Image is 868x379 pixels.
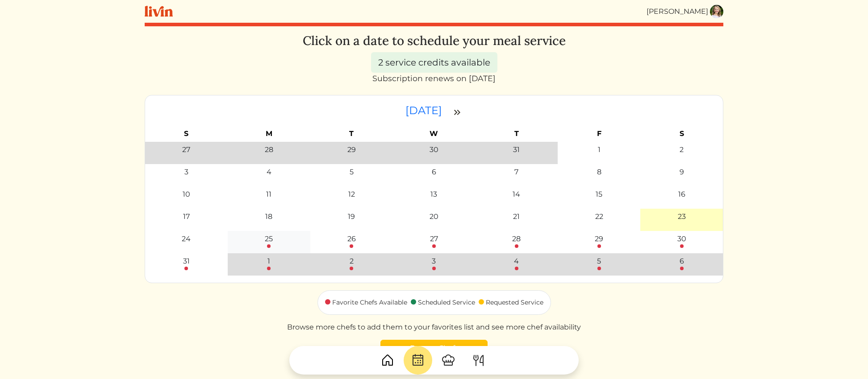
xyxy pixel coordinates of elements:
[514,256,519,267] div: 4
[678,189,685,200] div: 16
[393,126,476,142] th: W
[145,126,228,142] th: S
[514,167,518,177] div: 7
[266,189,271,200] div: 11
[310,126,393,142] th: T
[595,234,603,248] a: 29
[597,256,601,270] a: 5
[678,211,686,222] div: 23
[597,256,601,267] div: 5
[680,144,684,155] div: 2
[267,256,271,270] a: 1
[513,144,520,155] div: 31
[513,189,520,200] div: 14
[287,322,581,333] p: Browse more chefs to add them to your favorites list and see more chef availability
[145,6,173,17] img: livin-logo-a0d97d1a881af30f6274990eb6222085a2533c92bbd1e4f22c21b4f0d0e3210c.svg
[265,234,273,244] div: 25
[430,234,438,248] a: 27
[347,234,356,248] a: 26
[182,144,190,155] div: 27
[184,167,188,177] div: 3
[430,189,437,200] div: 13
[513,211,520,222] div: 21
[598,144,601,155] div: 1
[558,126,640,142] th: F
[418,298,475,307] div: Scheduled Service
[265,234,273,248] a: 25
[332,298,407,307] div: Favorite Chefs Available
[486,298,543,307] div: Requested Service
[265,211,272,222] div: 18
[595,211,603,222] div: 22
[371,52,497,73] div: 2 service credits available
[430,144,438,155] div: 30
[595,234,603,244] div: 29
[680,256,684,267] div: 6
[405,104,442,117] time: [DATE]
[267,256,270,267] div: 1
[265,144,273,155] div: 28
[348,211,355,222] div: 19
[182,234,191,244] div: 24
[350,256,354,270] a: 2
[411,353,425,367] img: CalendarDots-5bcf9d9080389f2a281d69619e1c85352834be518fbc73d9501aef674afc0d57.svg
[640,126,723,142] th: S
[710,5,723,18] img: a889eb8ac75f3e9ca091f00328ba8a1d
[380,353,395,367] img: House-9bf13187bcbb5817f509fe5e7408150f90897510c4275e13d0d5fca38e0b5951.svg
[677,234,686,248] a: 30
[183,256,190,270] a: 31
[228,126,310,142] th: M
[512,234,521,248] a: 28
[350,167,354,177] div: 5
[347,234,356,244] div: 26
[677,234,686,244] div: 30
[647,6,708,17] div: [PERSON_NAME]
[452,107,463,118] img: double_arrow_right-997dabdd2eccb76564fe50414fa626925505af7f86338824324e960bc414e1a4.svg
[348,189,355,200] div: 12
[303,33,566,49] h3: Click on a date to schedule your meal service
[441,353,455,367] img: ChefHat-a374fb509e4f37eb0702ca99f5f64f3b6956810f32a249b33092029f8484b388.svg
[405,104,445,117] a: [DATE]
[432,256,436,267] div: 3
[267,167,271,177] div: 4
[430,211,438,222] div: 20
[514,256,519,270] a: 4
[680,167,684,177] div: 9
[432,256,436,270] a: 3
[472,353,486,367] img: ForkKnife-55491504ffdb50bab0c1e09e7649658475375261d09fd45db06cec23bce548bf.svg
[372,73,496,84] div: Subscription renews on [DATE]
[350,256,354,267] div: 2
[512,234,521,244] div: 28
[432,167,436,177] div: 6
[183,211,190,222] div: 17
[183,256,190,267] div: 31
[347,144,356,155] div: 29
[680,256,684,270] a: 6
[430,234,438,244] div: 27
[597,167,601,177] div: 8
[475,126,558,142] th: T
[183,189,190,200] div: 10
[596,189,602,200] div: 15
